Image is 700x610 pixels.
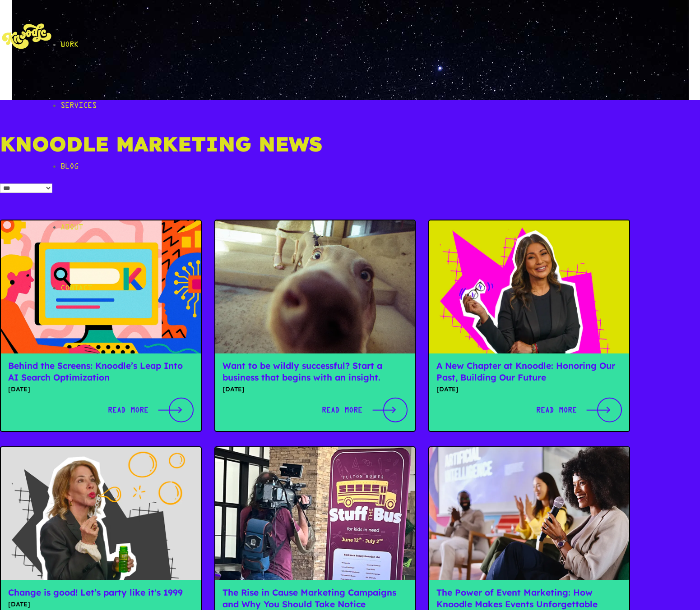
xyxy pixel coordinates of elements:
[436,360,615,383] a: A New Chapter at Knoodle: Honoring Our Past, Building Our Future
[223,360,382,383] a: Want to be wildly successful? Start a business that begins with an insight.
[60,136,700,197] a: Blog
[536,395,622,424] a: Read MoreRead More
[1,599,201,610] div: [DATE]
[60,197,700,258] a: About
[60,258,700,319] a: Contact
[60,14,700,75] a: Work
[322,395,408,424] a: Read MoreRead More
[60,75,700,136] a: Services
[436,587,598,610] a: The Power of Event Marketing: How Knoodle Makes Events Unforgettable
[8,360,183,383] a: Behind the Screens: Knoodle’s Leap Into AI Search Optimization
[215,384,415,395] div: [DATE]
[108,395,194,424] a: Read MoreRead More
[429,384,629,395] div: [DATE]
[8,587,183,598] a: Change is good! Let’s party like it's 1999
[223,587,396,610] a: The Rise in Cause Marketing Campaigns and Why You Should Take Notice
[1,384,201,395] div: [DATE]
